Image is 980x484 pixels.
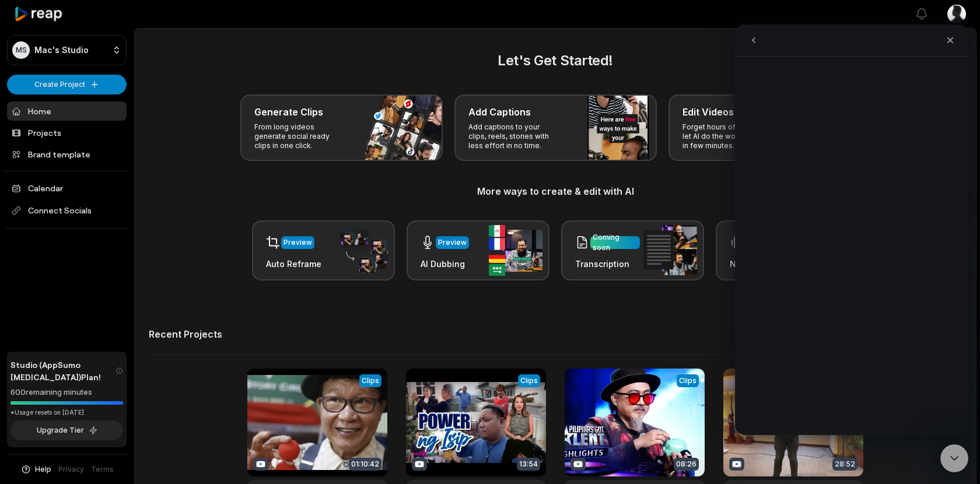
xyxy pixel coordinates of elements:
iframe: Intercom live chat [735,24,968,435]
button: Help [20,464,51,475]
p: Add captions to your clips, reels, stories with less effort in no time. [468,122,559,150]
h2: Recent Projects [149,328,222,340]
h3: Auto Reframe [266,258,321,270]
a: Privacy [58,464,84,475]
p: Forget hours of editing, let AI do the work for you in few minutes. [682,122,773,150]
p: From long videos generate social ready clips in one click. [254,122,345,150]
div: *Usage resets on [DATE] [10,408,123,417]
a: Brand template [7,145,127,164]
div: Preview [438,237,467,248]
span: Connect Socials [7,200,127,221]
div: Coming soon [593,232,638,253]
img: transcription.png [643,225,697,275]
h3: AI Dubbing [421,258,469,270]
h3: Generate Clips [254,105,323,119]
h2: Let's Get Started! [149,50,962,71]
img: auto_reframe.png [334,228,388,273]
h3: Noise removal [730,258,794,270]
span: Help [35,464,51,475]
div: MS [12,41,30,59]
a: Calendar [7,178,127,198]
button: Create Project [7,75,127,94]
p: Mac's Studio [34,45,89,55]
img: ai_dubbing.png [489,225,542,276]
a: Terms [91,464,114,475]
button: Upgrade Tier [10,420,123,440]
div: 600 remaining minutes [10,387,123,398]
a: Projects [7,123,127,142]
iframe: Intercom live chat [940,444,968,472]
h3: Transcription [575,258,640,270]
span: Studio (AppSumo [MEDICAL_DATA]) Plan! [10,359,116,383]
h3: Edit Videos [682,105,734,119]
a: Home [7,101,127,121]
div: Preview [283,237,312,248]
h3: Add Captions [468,105,531,119]
h3: More ways to create & edit with AI [149,184,962,198]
